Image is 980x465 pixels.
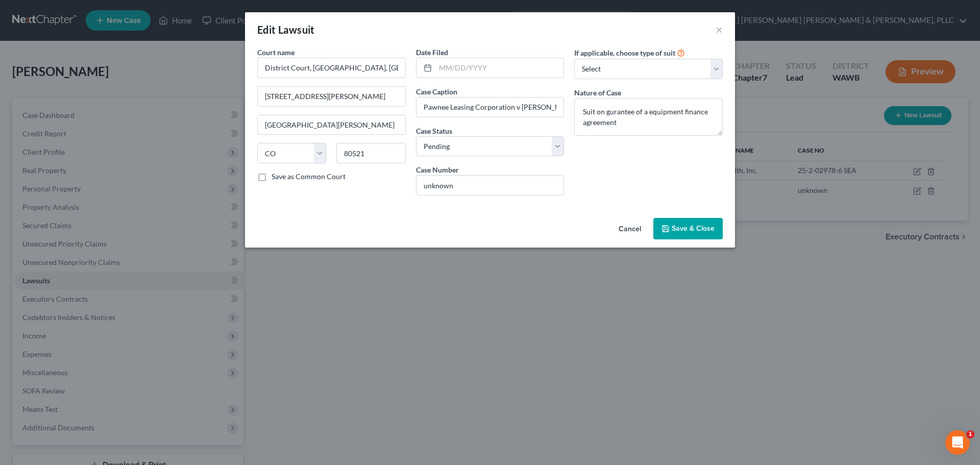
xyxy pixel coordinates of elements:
input: # [416,176,564,195]
input: Enter address... [258,87,405,106]
span: 1 [966,430,974,438]
label: Nature of Case [574,87,621,98]
label: If applicable, choose type of suit [574,47,675,58]
input: Enter zip... [336,143,405,163]
button: Save & Close [653,218,723,239]
input: Enter city... [258,115,405,135]
button: Cancel [610,219,649,239]
iframe: Intercom live chat [945,430,970,455]
label: Save as Common Court [272,172,346,182]
label: Case Caption [416,86,457,97]
input: -- [416,97,564,117]
span: Case Status [416,127,452,135]
span: Edit [257,23,276,36]
span: Lawsuit [278,23,315,36]
span: Court name [257,48,295,57]
span: Save & Close [672,224,715,233]
label: Date Filed [416,47,448,58]
input: MM/DD/YYYY [435,58,564,78]
label: Case Number [416,164,459,175]
input: Search court by name... [257,58,406,78]
button: × [716,23,723,36]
